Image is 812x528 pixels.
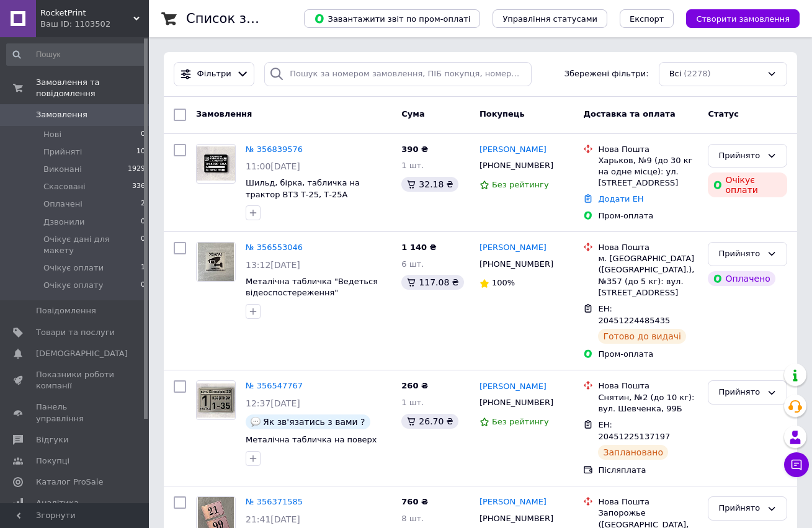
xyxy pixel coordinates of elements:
span: 1929 [128,164,145,175]
img: Фото товару [197,146,235,181]
a: [PERSON_NAME] [480,496,547,508]
span: 1 шт. [401,161,424,170]
span: [DEMOGRAPHIC_DATA] [36,348,128,359]
span: Cума [401,109,424,119]
span: Покупці [36,455,69,467]
div: Прийнято [718,502,762,515]
a: № 356371585 [246,497,303,506]
button: Управління статусами [493,9,607,28]
button: Завантажити звіт по пром-оплаті [304,9,480,28]
span: Покупець [480,109,525,119]
span: Оплачені [43,199,83,210]
span: ЕН: 20451224485435 [598,304,670,325]
span: 0 [141,234,145,256]
span: Повідомлення [36,305,96,316]
span: 1 140 ₴ [401,243,436,252]
div: Готово до видачі [598,329,686,344]
span: ЕН: 20451225137197 [598,420,670,441]
div: Нова Пошта [598,144,698,155]
div: 26.70 ₴ [401,414,458,429]
div: м. [GEOGRAPHIC_DATA] ([GEOGRAPHIC_DATA].), №357 (до 5 кг): вул. [STREET_ADDRESS] [598,253,698,298]
span: RocketPrint [40,7,133,19]
span: Панель управління [36,401,115,424]
span: Завантажити звіт по пром-оплаті [314,13,470,24]
div: Пром-оплата [598,210,698,221]
span: Товари та послуги [36,327,115,338]
span: 6 шт. [401,259,424,269]
span: Скасовані [43,181,86,192]
img: Фото товару [197,383,235,418]
div: Харьков, №9 (до 30 кг на одне місце): ул. [STREET_ADDRESS] [598,155,698,189]
a: Металічна табличка "Ведеться відеоспостереження" [246,277,378,298]
a: Фото товару [196,144,236,184]
a: Створити замовлення [674,14,800,23]
div: Заплановано [598,445,668,460]
span: Фільтри [197,68,231,80]
div: Пром-оплата [598,349,698,360]
input: Пошук за номером замовлення, ПІБ покупця, номером телефону, Email, номером накладної [264,62,532,86]
span: Без рейтингу [492,417,549,426]
span: 11:00[DATE] [246,161,300,171]
button: Чат з покупцем [784,452,809,477]
span: Замовлення та повідомлення [36,77,149,99]
span: Статус [708,109,739,119]
span: Доставка та оплата [583,109,675,119]
span: [PHONE_NUMBER] [480,161,553,170]
span: Відгуки [36,434,68,445]
a: № 356839576 [246,145,303,154]
span: 8 шт. [401,514,424,523]
span: Виконані [43,164,82,175]
span: Без рейтингу [492,180,549,189]
span: Збережені фільтри: [564,68,649,80]
button: Створити замовлення [686,9,800,28]
span: 260 ₴ [401,381,428,390]
span: Аналітика [36,498,79,509]
span: Створити замовлення [696,14,790,24]
a: Фото товару [196,242,236,282]
span: [PHONE_NUMBER] [480,514,553,523]
a: [PERSON_NAME] [480,242,547,254]
div: Нова Пошта [598,380,698,392]
span: Експорт [630,14,664,24]
span: Замовлення [36,109,87,120]
div: Прийнято [718,150,762,163]
div: Очікує оплати [708,172,787,197]
div: Оплачено [708,271,775,286]
div: Нова Пошта [598,496,698,508]
img: Фото товару [198,243,234,281]
span: 1 [141,262,145,274]
span: 10 [136,146,145,158]
span: Управління статусами [502,14,597,24]
div: 32.18 ₴ [401,177,458,192]
span: 0 [141,129,145,140]
span: [PHONE_NUMBER] [480,398,553,407]
span: 760 ₴ [401,497,428,506]
div: Ваш ID: 1103502 [40,19,149,30]
a: [PERSON_NAME] [480,144,547,156]
div: Нова Пошта [598,242,698,253]
span: [PHONE_NUMBER] [480,259,553,269]
span: Всі [669,68,682,80]
span: 0 [141,217,145,228]
span: Каталог ProSale [36,477,103,488]
a: № 356547767 [246,381,303,390]
span: Очікує оплату [43,280,103,291]
a: Металічна табличка на поверх [246,435,377,444]
span: Дзвонили [43,217,84,228]
span: Нові [43,129,61,140]
span: (2278) [684,69,710,78]
input: Пошук [6,43,146,66]
a: Фото товару [196,380,236,420]
img: :speech_balloon: [251,417,261,427]
a: № 356553046 [246,243,303,252]
span: Прийняті [43,146,82,158]
span: 100% [492,278,515,287]
span: Показники роботи компанії [36,369,115,392]
span: Шильд, бірка, табличка на трактор ВТЗ Т-25, Т-25А [246,178,360,199]
span: 21:41[DATE] [246,514,300,524]
span: 336 [132,181,145,192]
div: Прийнято [718,386,762,399]
div: Післяплата [598,465,698,476]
